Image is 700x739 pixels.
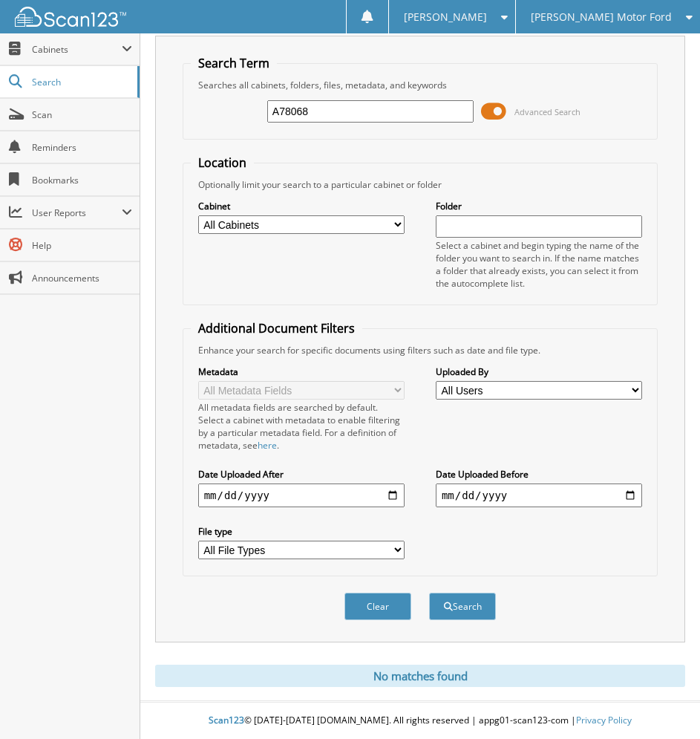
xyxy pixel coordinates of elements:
div: No matches found [155,665,685,687]
span: User Reports [32,206,122,219]
div: Enhance your search for specific documents using filters such as date and file type. [191,344,650,357]
div: Optionally limit your search to a particular cabinet or folder [191,178,650,191]
iframe: Chat Widget [626,668,700,739]
span: Reminders [32,141,132,154]
div: Select a cabinet and begin typing the name of the folder you want to search in. If the name match... [436,239,642,290]
span: Scan123 [209,714,244,726]
span: Advanced Search [514,106,580,117]
button: Clear [344,593,411,620]
label: Date Uploaded Before [436,468,642,481]
span: Announcements [32,272,132,284]
a: Privacy Policy [576,714,632,726]
legend: Additional Document Filters [191,320,362,336]
span: Search [32,76,130,88]
input: end [436,484,642,507]
input: start [198,484,405,507]
a: here [258,439,277,452]
label: Cabinet [198,200,405,212]
span: Scan [32,108,132,121]
div: Searches all cabinets, folders, files, metadata, and keywords [191,79,650,91]
label: Date Uploaded After [198,468,405,481]
span: [PERSON_NAME] [404,13,487,22]
legend: Search Term [191,55,277,71]
label: Folder [436,200,642,212]
legend: Location [191,154,254,171]
span: [PERSON_NAME] Motor Ford [531,13,672,22]
button: Search [429,593,496,620]
div: © [DATE]-[DATE] [DOMAIN_NAME]. All rights reserved | appg01-scan123-com | [140,703,700,739]
label: Metadata [198,365,405,378]
label: File type [198,525,405,538]
span: Bookmarks [32,174,132,186]
label: Uploaded By [436,365,642,378]
span: Cabinets [32,43,122,56]
div: All metadata fields are searched by default. Select a cabinet with metadata to enable filtering b... [198,401,405,452]
span: Help [32,239,132,252]
img: scan123-logo-white.svg [15,7,126,27]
